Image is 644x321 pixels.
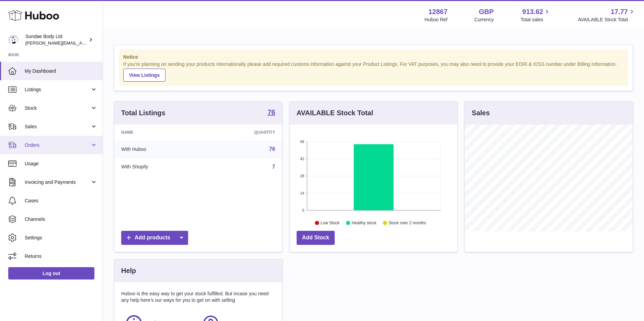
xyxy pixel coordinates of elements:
[269,146,275,152] a: 76
[25,160,97,167] span: Usage
[25,235,97,241] span: Settings
[267,109,275,116] strong: 76
[389,221,426,225] text: Stock over 2 months
[578,7,636,23] a: 17.77 AVAILABLE Stock Total
[114,124,205,140] th: Name
[8,35,19,45] img: dianne@sundaebody.com
[25,179,90,186] span: Invoicing and Payments
[300,140,304,144] text: 56
[25,40,138,46] span: [PERSON_NAME][EMAIL_ADDRESS][DOMAIN_NAME]
[25,142,90,148] span: Orders
[121,231,188,245] a: Add products
[267,109,275,117] a: 76
[578,16,636,23] span: AVAILABLE Stock Total
[25,105,90,111] span: Stock
[121,108,165,118] h3: Total Listings
[472,108,490,118] h3: Sales
[272,164,275,170] a: 7
[25,33,87,46] div: Sundae Body Ltd
[425,16,448,23] div: Huboo Ref
[205,124,282,140] th: Quantity
[297,231,335,245] a: Add Stock
[121,290,275,304] p: Huboo is the easy way to get your stock fulfilled. But incase you need any help here's our ways f...
[474,16,494,23] div: Currency
[123,61,624,82] div: If you're planning on sending your products internationally please add required customs informati...
[297,108,373,118] h3: AVAILABLE Stock Total
[25,253,97,260] span: Returns
[25,86,90,93] span: Listings
[25,68,97,74] span: My Dashboard
[321,221,340,225] text: Low Stock
[520,16,551,23] span: Total sales
[300,191,304,195] text: 14
[522,7,543,16] span: 913.62
[479,7,494,16] strong: GBP
[25,216,97,223] span: Channels
[25,123,90,130] span: Sales
[8,267,94,280] a: Log out
[611,7,628,16] span: 17.77
[352,221,377,225] text: Healthy stock
[300,174,304,178] text: 28
[114,158,205,176] td: With Shopify
[520,7,551,23] a: 913.62 Total sales
[25,198,97,204] span: Cases
[300,157,304,161] text: 42
[114,140,205,158] td: With Huboo
[302,208,304,212] text: 0
[428,7,448,16] strong: 12867
[123,69,165,82] a: View Listings
[121,266,136,275] h3: Help
[123,54,624,60] strong: Notice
